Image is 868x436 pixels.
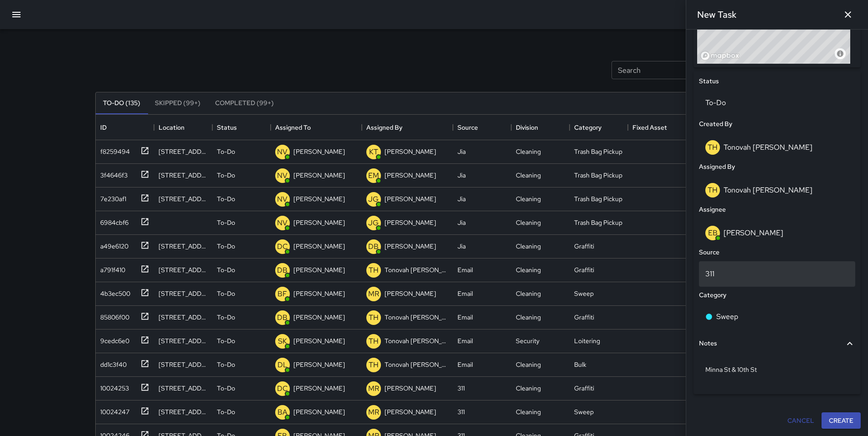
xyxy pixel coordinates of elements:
[97,356,127,369] div: dd1c3f40
[217,218,235,227] p: To-Do
[217,171,235,180] p: To-Do
[97,380,129,393] div: 10024253
[385,384,436,393] p: [PERSON_NAME]
[385,194,436,203] p: [PERSON_NAME]
[275,115,311,140] div: Assigned To
[368,218,379,228] p: JG
[293,265,345,274] p: [PERSON_NAME]
[385,336,448,345] p: Tonovah [PERSON_NAME]
[385,218,436,227] p: [PERSON_NAME]
[457,194,466,203] div: Jia
[570,115,628,140] div: Category
[574,289,594,298] div: Sweep
[574,194,622,203] div: Trash Bag Pickup
[385,313,448,322] p: Tonovah [PERSON_NAME]
[208,92,281,114] button: Completed (99+)
[217,384,235,393] p: To-Do
[574,115,601,140] div: Category
[516,147,541,156] div: Cleaning
[159,147,208,156] div: 1070 Howard Street
[217,289,235,298] p: To-Do
[457,407,465,416] div: 311
[159,171,208,180] div: 1070 Howard Street
[293,384,345,393] p: [PERSON_NAME]
[159,194,208,203] div: 1070 Howard Street
[362,115,453,140] div: Assigned By
[457,360,473,369] div: Email
[100,115,107,140] div: ID
[271,115,362,140] div: Assigned To
[516,115,538,140] div: Division
[212,115,271,140] div: Status
[516,242,541,251] div: Cleaning
[293,289,345,298] p: [PERSON_NAME]
[277,194,288,205] p: NV
[293,313,345,322] p: [PERSON_NAME]
[277,289,287,299] p: BF
[385,171,436,180] p: [PERSON_NAME]
[159,336,208,345] div: 628 Natoma Street
[293,171,345,180] p: [PERSON_NAME]
[369,265,379,276] p: TH
[368,241,379,252] p: DB
[457,218,466,227] div: Jia
[457,265,473,274] div: Email
[293,242,345,251] p: [PERSON_NAME]
[277,170,288,181] p: NV
[368,170,379,181] p: EM
[628,115,686,140] div: Fixed Asset
[277,312,288,323] p: DB
[217,147,235,156] p: To-Do
[277,241,288,252] p: DC
[97,167,128,180] div: 3f4646f3
[293,336,345,345] p: [PERSON_NAME]
[97,143,130,156] div: f8259494
[457,147,466,156] div: Jia
[217,242,235,251] p: To-Do
[97,309,129,322] div: 85806f00
[385,242,436,251] p: [PERSON_NAME]
[574,384,594,393] div: Graffiti
[516,289,541,298] div: Cleaning
[366,115,402,140] div: Assigned By
[97,214,128,227] div: 6984cbf6
[457,115,478,140] div: Source
[154,115,212,140] div: Location
[278,336,287,347] p: SK
[385,360,448,369] p: Tonovah [PERSON_NAME]
[159,360,208,369] div: 281 Shipley Street
[369,360,379,370] p: TH
[148,92,208,114] button: Skipped (99+)
[457,384,465,393] div: 311
[457,242,466,251] div: Jia
[159,115,185,140] div: Location
[97,333,129,345] div: 9cedc6e0
[574,313,594,322] div: Graffiti
[574,171,622,180] div: Trash Bag Pickup
[457,313,473,322] div: Email
[293,218,345,227] p: [PERSON_NAME]
[277,147,288,157] p: NV
[217,407,235,416] p: To-Do
[277,265,288,276] p: DB
[574,147,622,156] div: Trash Bag Pickup
[385,289,436,298] p: [PERSON_NAME]
[516,407,541,416] div: Cleaning
[217,313,235,322] p: To-Do
[385,147,436,156] p: [PERSON_NAME]
[385,265,448,274] p: Tonovah [PERSON_NAME]
[293,360,345,369] p: [PERSON_NAME]
[632,115,667,140] div: Fixed Asset
[385,407,436,416] p: [PERSON_NAME]
[516,265,541,274] div: Cleaning
[369,312,379,323] p: TH
[159,289,208,298] div: 238 Shipley Street
[516,313,541,322] div: Cleaning
[159,242,208,251] div: 161 Fourth Street
[277,407,288,418] p: BA
[516,194,541,203] div: Cleaning
[159,384,208,393] div: 228 Clara Street
[516,218,541,227] div: Cleaning
[217,115,237,140] div: Status
[97,238,128,251] div: a49e6120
